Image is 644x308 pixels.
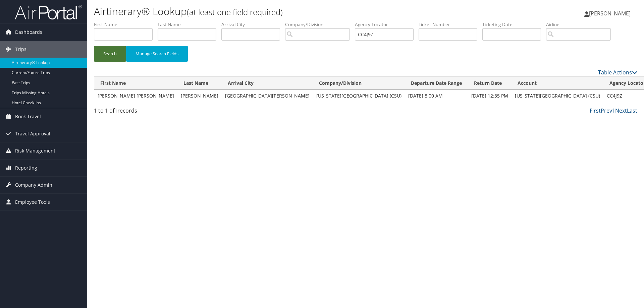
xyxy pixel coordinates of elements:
label: First Name [94,21,158,28]
th: Arrival City: activate to sort column ascending [222,77,313,90]
td: [US_STATE][GEOGRAPHIC_DATA] (CSU) [313,90,405,102]
button: Search [94,46,126,62]
th: Last Name: activate to sort column ascending [177,77,222,90]
td: [DATE] 12:35 PM [468,90,512,102]
label: Ticket Number [419,21,482,28]
h1: Airtinerary® Lookup [94,4,456,18]
label: Ticketing Date [482,21,546,28]
label: Last Name [158,21,221,28]
th: Return Date: activate to sort column descending [468,77,512,90]
td: [US_STATE][GEOGRAPHIC_DATA] (CSU) [512,90,603,102]
small: (at least one field required) [187,6,283,17]
td: [DATE] 8:00 AM [405,90,468,102]
td: [PERSON_NAME] [PERSON_NAME] [94,90,177,102]
span: 1 [114,107,117,114]
td: [GEOGRAPHIC_DATA][PERSON_NAME] [222,90,313,102]
th: Departure Date Range: activate to sort column ascending [405,77,468,90]
label: Company/Division [285,21,355,28]
a: Prev [601,107,612,114]
a: First [590,107,601,114]
th: Account: activate to sort column ascending [512,77,603,90]
a: [PERSON_NAME] [584,3,637,23]
span: Risk Management [15,142,55,159]
td: [PERSON_NAME] [177,90,222,102]
button: Manage Search Fields [126,46,188,62]
span: Reporting [15,160,37,176]
span: Trips [15,41,26,58]
span: Employee Tools [15,194,50,210]
label: Airline [546,21,616,28]
span: Company Admin [15,177,52,193]
a: Table Actions [598,69,637,76]
label: Agency Locator [355,21,419,28]
label: Arrival City [221,21,285,28]
span: Dashboards [15,24,42,41]
a: 1 [612,107,615,114]
img: airportal-logo.png [15,4,82,20]
th: Company/Division [313,77,405,90]
th: First Name: activate to sort column ascending [94,77,177,90]
div: 1 to 1 of records [94,107,222,118]
a: Last [627,107,637,114]
span: Travel Approval [15,125,50,142]
a: Next [615,107,627,114]
span: [PERSON_NAME] [589,10,631,17]
span: Book Travel [15,108,41,125]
